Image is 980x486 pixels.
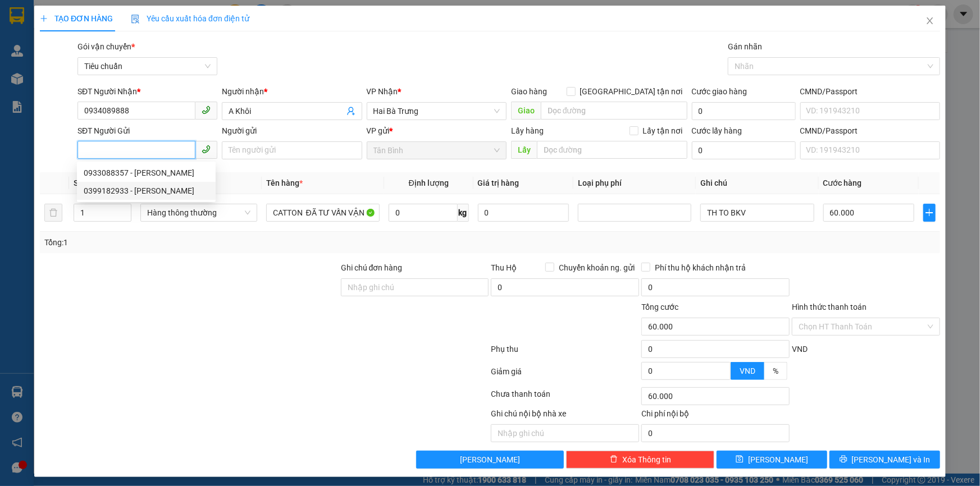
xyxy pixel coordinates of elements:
[641,302,678,311] span: Tổng cước
[728,42,762,51] label: Gán nhãn
[62,42,138,62] span: vantinh.tienoanh - In:
[924,208,935,217] span: plus
[131,14,249,23] span: Yêu cầu xuất hóa đơn điện tử
[511,102,541,120] span: Giao
[62,6,125,18] span: Gửi:
[72,52,138,62] span: 14:36:33 [DATE]
[923,204,936,222] button: plus
[840,455,847,464] span: printer
[460,453,520,466] span: [PERSON_NAME]
[491,407,639,424] div: Ghi chú nội bộ nhà xe
[800,125,940,137] div: CMND/Passport
[202,145,211,154] span: phone
[566,451,714,469] button: deleteXóa Thông tin
[622,453,671,466] span: Xóa Thông tin
[537,141,687,159] input: Dọc đường
[692,87,747,96] label: Cước giao hàng
[823,178,862,187] span: Cước hàng
[202,106,211,114] span: phone
[554,262,639,274] span: Chuyển khoản ng. gửi
[222,125,362,137] div: Người gửi
[610,455,618,464] span: delete
[490,388,641,407] div: Chưa thanh toán
[78,85,217,98] div: SĐT Người Nhận
[373,142,500,159] span: Tân Bình
[692,141,796,159] input: Cước lấy hàng
[222,85,362,98] div: Người nhận
[367,87,398,96] span: VP Nhận
[914,6,946,37] button: Close
[416,451,564,469] button: [PERSON_NAME]
[576,85,687,98] span: [GEOGRAPHIC_DATA] tận nơi
[341,278,489,296] input: Ghi chú đơn hàng
[491,263,517,272] span: Thu Hộ
[800,85,940,98] div: CMND/Passport
[74,178,83,187] span: SL
[692,102,796,120] input: Cước giao hàng
[511,87,547,96] span: Giao hàng
[696,172,818,194] th: Ghi chú
[409,178,449,187] span: Định lượng
[511,126,544,135] span: Lấy hàng
[511,141,537,159] span: Lấy
[748,453,808,466] span: [PERSON_NAME]
[490,365,641,385] div: Giảm giá
[773,366,778,375] span: %
[266,204,380,222] input: VD: Bàn, Ghế
[22,68,142,130] strong: Nhận:
[692,126,742,135] label: Cước lấy hàng
[341,263,403,272] label: Ghi chú đơn hàng
[84,167,209,179] div: 0933088357 - [PERSON_NAME]
[458,204,469,222] span: kg
[650,262,750,274] span: Phí thu hộ khách nhận trả
[147,204,250,221] span: Hàng thông thường
[926,16,935,25] span: close
[792,345,808,354] span: VND
[131,15,140,24] img: icon
[478,178,519,187] span: Giá trị hàng
[77,182,216,200] div: 0399182933 - KHÁNH
[792,302,867,311] label: Hình thức thanh toán
[541,102,687,120] input: Dọc đường
[347,107,355,116] span: user-add
[44,236,379,249] div: Tổng: 1
[40,14,113,23] span: TẠO ĐƠN HÀNG
[717,451,827,469] button: save[PERSON_NAME]
[83,6,125,18] span: Tân Bình
[84,58,211,75] span: Tiêu chuẩn
[84,185,209,197] div: 0399182933 - [PERSON_NAME]
[740,366,755,375] span: VND
[852,453,931,466] span: [PERSON_NAME] và In
[62,20,123,30] span: - 02839575477
[44,204,62,222] button: delete
[78,125,217,137] div: SĐT Người Gửi
[367,125,507,137] div: VP gửi
[639,125,687,137] span: Lấy tận nơi
[641,407,790,424] div: Chi phí nội bộ
[573,172,696,194] th: Loại phụ phí
[736,455,744,464] span: save
[77,164,216,182] div: 0933088357 - KHÁNH
[373,103,500,120] span: Hai Bà Trưng
[40,15,48,22] span: plus
[490,343,641,363] div: Phụ thu
[78,42,135,51] span: Gói vận chuyển
[478,204,569,222] input: 0
[266,178,303,187] span: Tên hàng
[491,424,639,442] input: Nhập ghi chú
[700,204,814,222] input: Ghi Chú
[62,32,138,62] span: TB1508250076 -
[829,451,940,469] button: printer[PERSON_NAME] và In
